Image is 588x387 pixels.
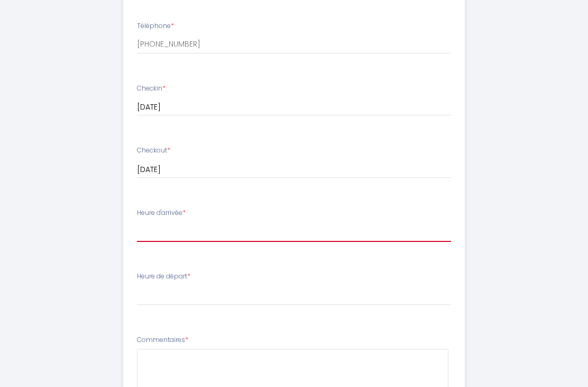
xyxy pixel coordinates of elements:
[137,146,170,156] label: Checkout
[137,22,174,32] label: Téléphone
[137,84,166,94] label: Checkin
[137,272,190,282] label: Heure de départ
[137,209,186,219] label: Heure d'arrivée
[137,336,188,346] label: Commentaires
